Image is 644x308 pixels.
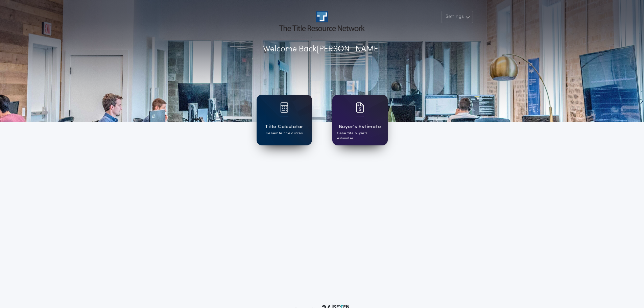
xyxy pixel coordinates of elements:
img: account-logo [279,11,364,31]
img: card icon [356,102,364,113]
a: card iconBuyer's EstimateGenerate buyer's estimates [332,95,388,145]
p: Welcome Back [PERSON_NAME] [263,43,381,55]
p: Generate buyer's estimates [337,131,383,141]
a: card iconTitle CalculatorGenerate title quotes [257,95,312,145]
img: card icon [280,102,288,113]
p: Generate title quotes [266,131,303,136]
h1: Title Calculator [265,123,303,131]
h1: Buyer's Estimate [339,123,381,131]
button: Settings [441,11,473,23]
